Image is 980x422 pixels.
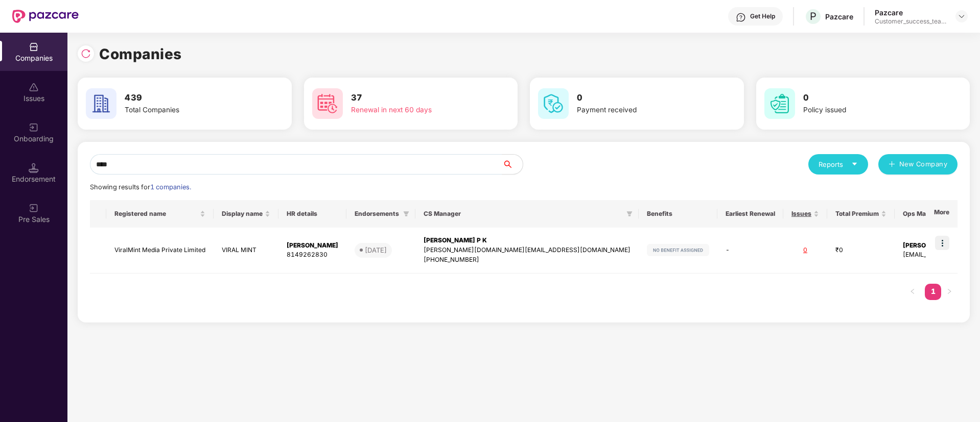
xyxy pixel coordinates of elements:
[577,105,706,116] div: Payment received
[403,211,409,217] span: filter
[819,159,858,169] div: Reports
[29,42,39,52] img: svg+xml;base64,PHN2ZyBpZD0iQ29tcGFuaWVzIiB4bWxucz0iaHR0cDovL3d3dy53My5vcmcvMjAwMC9zdmciIHdpZHRoPS...
[502,160,523,168] span: search
[925,284,941,300] li: 1
[926,200,958,228] th: More
[835,245,886,255] div: ₹0
[278,200,346,228] th: HR details
[424,255,631,265] div: [PHONE_NUMBER]
[803,105,932,116] div: Policy issued
[287,250,338,260] div: 8149262830
[904,284,921,300] li: Previous Page
[12,10,79,23] img: New Pazcare Logo
[424,236,631,245] div: [PERSON_NAME] P K
[125,105,253,116] div: Total Companies
[941,284,958,300] li: Next Page
[639,200,717,228] th: Benefits
[401,208,411,220] span: filter
[935,236,949,250] img: icon
[351,91,480,105] h3: 37
[941,284,958,300] button: right
[214,200,278,228] th: Display name
[106,200,214,228] th: Registered name
[717,228,783,274] td: -
[909,288,916,294] span: left
[287,241,338,251] div: [PERSON_NAME]
[424,245,631,255] div: [PERSON_NAME][DOMAIN_NAME][EMAIL_ADDRESS][DOMAIN_NAME]
[825,12,853,21] div: Pazcare
[150,183,191,191] span: 1 companies.
[851,161,858,167] span: caret-down
[647,244,709,256] img: svg+xml;base64,PHN2ZyB4bWxucz0iaHR0cDovL3d3dy53My5vcmcvMjAwMC9zdmciIHdpZHRoPSIxMjIiIGhlaWdodD0iMj...
[946,288,952,294] span: right
[29,163,39,173] img: svg+xml;base64,PHN2ZyB3aWR0aD0iMTQuNSIgaGVpZ2h0PSIxNC41IiB2aWV3Qm94PSIwIDAgMTYgMTYiIGZpbGw9Im5vbm...
[214,228,278,274] td: VIRAL MINT
[827,200,895,228] th: Total Premium
[803,91,932,105] h3: 0
[764,88,795,119] img: svg+xml;base64,PHN2ZyB4bWxucz0iaHR0cDovL3d3dy53My5vcmcvMjAwMC9zdmciIHdpZHRoPSI2MCIgaGVpZ2h0PSI2MC...
[29,82,39,92] img: svg+xml;base64,PHN2ZyBpZD0iSXNzdWVzX2Rpc2FibGVkIiB4bWxucz0iaHR0cDovL3d3dy53My5vcmcvMjAwMC9zdmciIH...
[312,88,343,119] img: svg+xml;base64,PHN2ZyB4bWxucz0iaHR0cDovL3d3dy53My5vcmcvMjAwMC9zdmciIHdpZHRoPSI2MCIgaGVpZ2h0PSI2MC...
[90,183,191,191] span: Showing results for
[791,245,819,255] div: 0
[351,105,480,116] div: Renewal in next 60 days
[81,48,91,59] img: svg+xml;base64,PHN2ZyBpZD0iUmVsb2FkLTMyeDMyIiB4bWxucz0iaHR0cDovL3d3dy53My5vcmcvMjAwMC9zdmciIHdpZH...
[624,208,635,220] span: filter
[717,200,783,228] th: Earliest Renewal
[875,8,946,17] div: Pazcare
[904,284,921,300] button: left
[736,12,746,22] img: svg+xml;base64,PHN2ZyBpZD0iSGVscC0zMngzMiIgeG1sbnM9Imh0dHA6Ly93d3cudzMub3JnLzIwMDAvc3ZnIiB3aWR0aD...
[365,245,387,255] div: [DATE]
[538,88,569,119] img: svg+xml;base64,PHN2ZyB4bWxucz0iaHR0cDovL3d3dy53My5vcmcvMjAwMC9zdmciIHdpZHRoPSI2MCIgaGVpZ2h0PSI2MC...
[750,12,775,20] div: Get Help
[577,91,706,105] h3: 0
[114,210,198,218] span: Registered name
[502,154,523,175] button: search
[86,88,116,119] img: svg+xml;base64,PHN2ZyB4bWxucz0iaHR0cDovL3d3dy53My5vcmcvMjAwMC9zdmciIHdpZHRoPSI2MCIgaGVpZ2h0PSI2MC...
[835,210,879,218] span: Total Premium
[424,210,622,218] span: CS Manager
[925,284,941,299] a: 1
[355,210,399,218] span: Endorsements
[878,154,958,175] button: plusNew Company
[810,10,816,22] span: P
[29,203,39,213] img: svg+xml;base64,PHN2ZyB3aWR0aD0iMjAiIGhlaWdodD0iMjAiIHZpZXdCb3g9IjAgMCAyMCAyMCIgZmlsbD0ibm9uZSIgeG...
[222,210,263,218] span: Display name
[889,161,895,169] span: plus
[106,228,214,274] td: ViralMint Media Private Limited
[875,17,946,26] div: Customer_success_team_lead
[125,91,253,105] h3: 439
[899,159,948,169] span: New Company
[29,122,39,133] img: svg+xml;base64,PHN2ZyB3aWR0aD0iMjAiIGhlaWdodD0iMjAiIHZpZXdCb3g9IjAgMCAyMCAyMCIgZmlsbD0ibm9uZSIgeG...
[783,200,827,228] th: Issues
[626,211,633,217] span: filter
[791,210,811,218] span: Issues
[958,12,966,20] img: svg+xml;base64,PHN2ZyBpZD0iRHJvcGRvd24tMzJ4MzIiIHhtbG5zPSJodHRwOi8vd3d3LnczLm9yZy8yMDAwL3N2ZyIgd2...
[99,43,182,65] h1: Companies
